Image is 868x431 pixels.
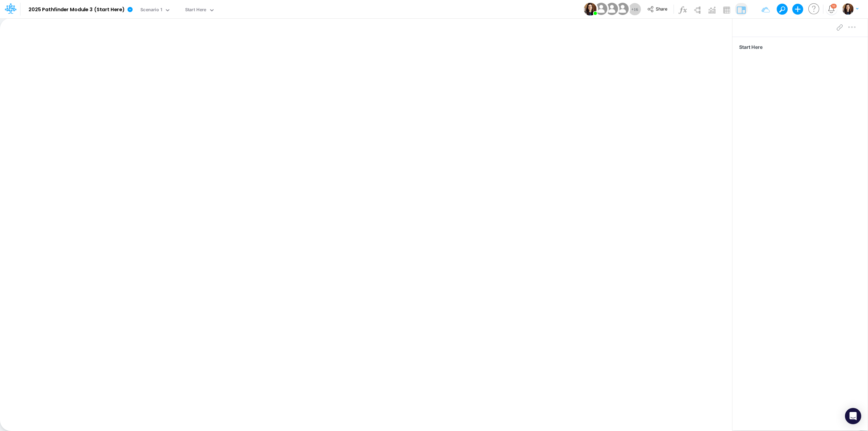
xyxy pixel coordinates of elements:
[845,408,861,424] div: Open Intercom Messenger
[28,7,125,13] b: 2025 Pathfinder Module 3 (Start Here)
[631,7,638,12] span: + 16
[185,6,206,14] div: Start Here
[739,56,868,150] iframe: FastComments
[615,1,630,17] img: User Image Icon
[739,43,864,51] span: Start Here
[656,6,667,11] span: Share
[644,4,672,15] button: Share
[832,4,835,7] div: 10 unread items
[827,5,835,13] a: Notifications
[593,1,609,17] img: User Image Icon
[140,6,162,14] div: Scenario 1
[584,3,597,16] img: User Image Icon
[604,1,619,17] img: User Image Icon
